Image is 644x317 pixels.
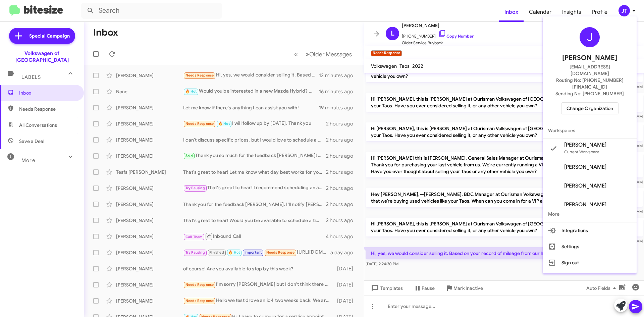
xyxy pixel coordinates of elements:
span: Routing No: [PHONE_NUMBER][FINANCIAL_ID] [551,77,629,90]
button: Change Organization [561,102,619,114]
span: [PERSON_NAME] [562,53,617,63]
span: [PERSON_NAME] [564,182,606,189]
span: Change Organization [567,103,613,114]
button: Settings [543,239,637,255]
span: [PERSON_NAME] [564,164,606,170]
span: Workspaces [543,122,637,139]
span: [PERSON_NAME] [564,142,606,148]
span: Sending No: [PHONE_NUMBER] [555,90,624,97]
button: Sign out [543,255,637,271]
div: J [580,27,600,47]
span: [EMAIL_ADDRESS][DOMAIN_NAME] [551,63,629,77]
span: [PERSON_NAME] [564,201,606,208]
button: Integrations [543,222,637,239]
span: More [543,206,637,222]
span: Current Workspace [564,149,599,154]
